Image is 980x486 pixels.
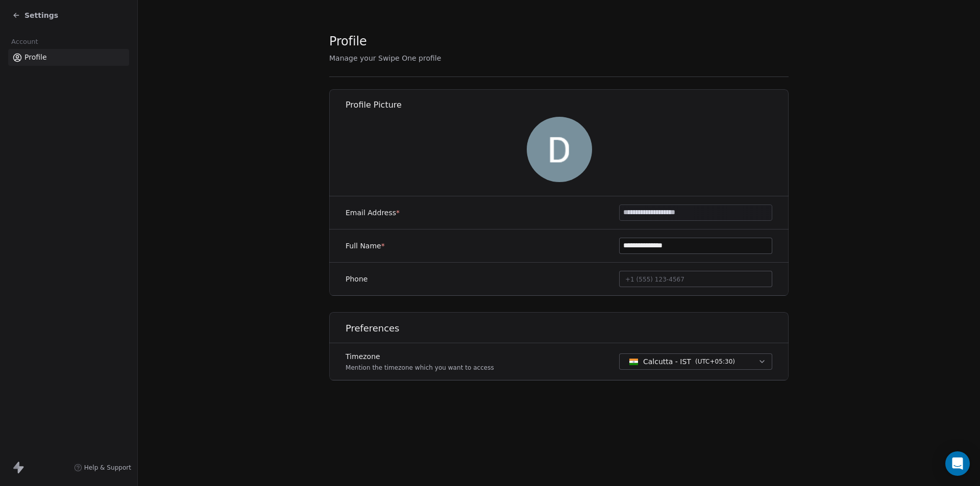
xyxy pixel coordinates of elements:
[619,353,772,370] button: Calcutta - IST(UTC+05:30)
[346,274,367,284] label: Phone
[346,208,400,218] label: Email Address
[619,271,772,287] button: +1 (555) 123-4567
[346,322,789,335] h1: Preferences
[8,49,129,66] a: Profile
[7,34,42,49] span: Account
[329,54,441,62] span: Manage your Swipe One profile
[346,99,789,111] h1: Profile Picture
[84,464,131,472] span: Help & Support
[24,10,58,20] span: Settings
[643,356,691,367] span: Calcutta - IST
[527,117,592,182] img: btuDnT3_IiZgu1PqangbfwczGIuy9wqFwKsM3L_XHdM
[74,464,131,472] a: Help & Support
[346,351,494,362] label: Timezone
[695,357,735,366] span: ( UTC+05:30 )
[346,241,385,251] label: Full Name
[24,52,47,63] span: Profile
[625,276,684,283] span: +1 (555) 123-4567
[945,451,970,476] div: Open Intercom Messenger
[12,10,58,20] a: Settings
[346,364,494,372] p: Mention the timezone which you want to access
[329,34,367,49] span: Profile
